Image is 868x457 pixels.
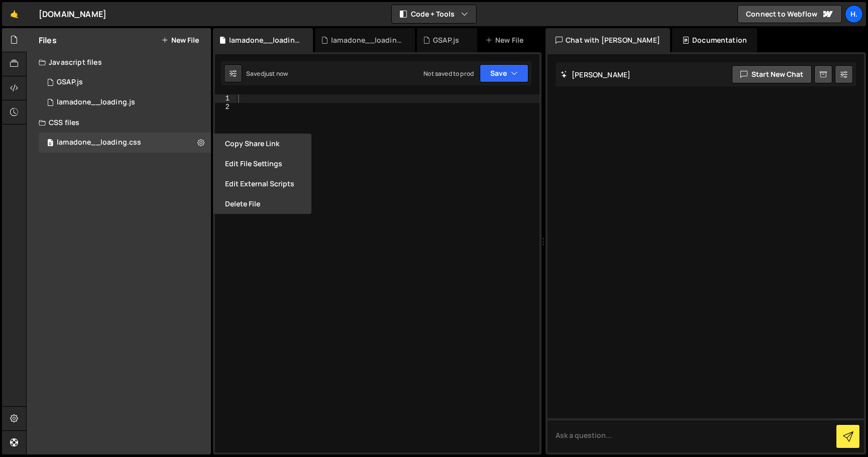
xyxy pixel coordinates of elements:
a: h. [845,5,863,23]
div: GSAP.js [57,78,83,87]
button: Save [480,64,528,82]
h2: [PERSON_NAME] [561,70,630,79]
div: Chat with [PERSON_NAME] [546,28,670,52]
button: Copy share link [213,134,311,154]
div: lamadone__loading.css [57,138,141,147]
div: 16493/44707.js [39,72,211,92]
div: lamadone__loading.js [57,98,135,107]
a: Connect to Webflow [737,5,842,23]
button: Code + Tools [392,5,476,23]
div: just now [264,69,288,78]
div: Documentation [672,28,757,52]
button: Start new chat [732,65,812,83]
div: 1 [215,94,236,103]
div: lamadone__loading.js [331,35,403,45]
div: New File [485,35,527,45]
button: New File [161,36,199,44]
div: 16493/44767.js [39,92,211,112]
div: Javascript files [27,52,211,72]
div: CSS files [27,112,211,133]
button: Edit File Settings [213,154,311,174]
div: GSAP.js [433,35,459,45]
span: 0 [47,140,53,148]
h2: Files [39,35,57,46]
div: Not saved to prod [423,69,474,78]
div: Saved [246,69,288,78]
div: 16493/44783.css [39,133,211,153]
div: 2 [215,103,236,111]
button: Edit External Scripts [213,174,311,194]
a: 🤙 [2,2,27,26]
div: lamadone__loading.css [229,35,301,45]
div: [DOMAIN_NAME] [39,8,106,20]
button: Delete File [213,194,311,214]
